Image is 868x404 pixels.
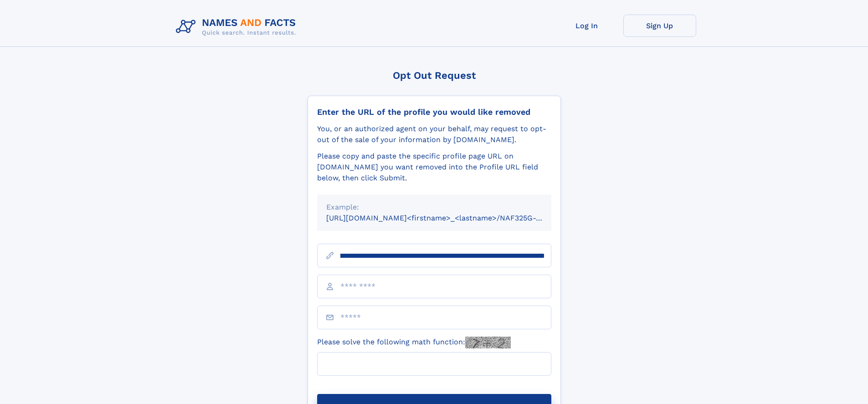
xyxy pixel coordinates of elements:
[317,151,551,184] div: Please copy and paste the specific profile page URL on [DOMAIN_NAME] you want removed into the Pr...
[326,214,569,222] small: [URL][DOMAIN_NAME]<firstname>_<lastname>/NAF325G-xxxxxxxx
[550,15,623,37] a: Log In
[317,107,551,117] div: Enter the URL of the profile you would like removed
[172,15,303,39] img: Logo Names and Facts
[308,70,561,81] div: Opt Out Request
[326,202,542,213] div: Example:
[623,15,696,37] a: Sign Up
[317,337,511,348] label: Please solve the following math function:
[317,123,551,145] div: You, or an authorized agent on your behalf, may request to opt-out of the sale of your informatio...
